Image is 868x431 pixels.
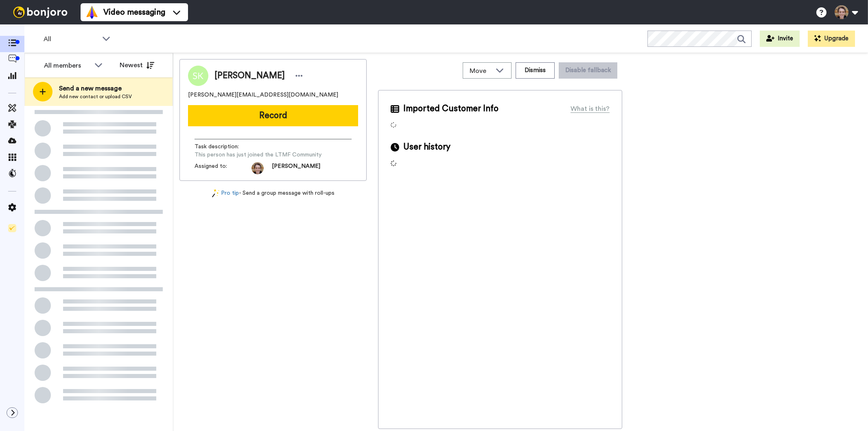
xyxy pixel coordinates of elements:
[10,7,71,18] img: bj-logo-header-white.svg
[188,105,358,126] button: Record
[8,224,16,232] img: Checklist.svg
[212,189,219,198] img: magic-wand.svg
[760,31,800,47] button: Invite
[195,143,251,151] span: Task description :
[195,151,321,159] span: This person has just joined the LTMF Community
[516,62,555,79] button: Dismiss
[114,57,160,73] button: Newest
[403,141,450,153] span: User history
[559,62,617,79] button: Disable fallback
[188,66,208,86] img: Image of Stuart Knox
[571,104,610,114] div: What is this?
[44,61,90,70] div: All members
[808,31,855,47] button: Upgrade
[188,91,338,99] span: [PERSON_NAME][EMAIL_ADDRESS][DOMAIN_NAME]
[59,84,132,93] span: Send a new message
[214,70,285,82] span: [PERSON_NAME]
[403,103,498,115] span: Imported Customer Info
[272,162,320,174] span: [PERSON_NAME]
[59,93,132,100] span: Add new contact or upload CSV
[195,162,251,174] span: Assigned to:
[212,189,239,198] a: Pro tip
[103,7,165,18] span: Video messaging
[85,6,98,19] img: vm-color.svg
[44,34,98,44] span: All
[470,66,492,76] span: Move
[251,162,264,174] img: e73ce963-af64-4f34-a3d2-9acdfc157b43-1553003914.jpg
[179,189,367,198] div: - Send a group message with roll-ups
